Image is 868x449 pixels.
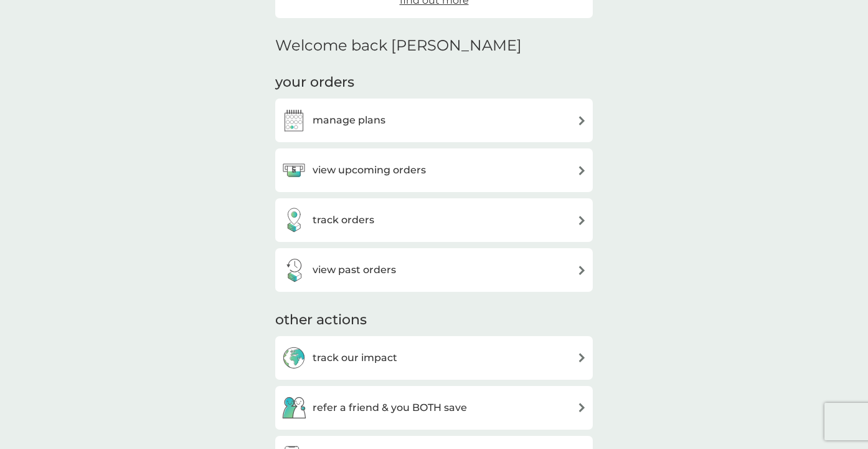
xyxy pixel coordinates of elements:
[313,212,374,228] h3: track orders
[577,116,587,125] img: arrow right
[275,37,522,55] h2: Welcome back [PERSON_NAME]
[577,166,587,175] img: arrow right
[313,400,467,416] h3: refer a friend & you BOTH save
[577,216,587,225] img: arrow right
[577,403,587,412] img: arrow right
[313,162,426,178] h3: view upcoming orders
[275,73,354,92] h3: your orders
[577,266,587,275] img: arrow right
[275,311,367,330] h3: other actions
[577,353,587,362] img: arrow right
[313,350,397,366] h3: track our impact
[313,262,396,278] h3: view past orders
[313,112,385,128] h3: manage plans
